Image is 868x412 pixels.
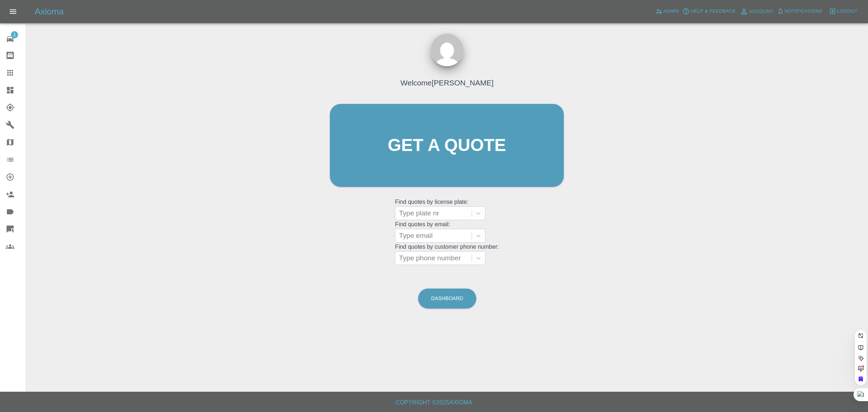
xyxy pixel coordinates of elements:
a: Get a quote [330,104,564,187]
span: Admin [663,7,679,16]
span: Account [749,8,773,16]
h5: Axioma [35,6,64,17]
span: Notifications [785,7,822,16]
h4: Welcome [PERSON_NAME] [400,77,493,88]
span: 1 [11,31,18,38]
a: Dashboard [418,289,476,308]
img: ... [431,34,463,66]
button: Help & Feedback [681,6,737,17]
grid: Find quotes by customer phone number: [395,244,499,265]
a: Admin [654,6,681,17]
grid: Find quotes by license plate: [395,199,499,220]
h6: Copyright © 2025 Axioma [6,398,862,408]
grid: Find quotes by email: [395,221,499,243]
span: Help & Feedback [690,7,736,16]
button: Open drawer [4,3,22,20]
button: Notifications [775,6,824,17]
a: Account [738,6,775,17]
span: Logout [837,7,858,16]
button: Logout [827,6,859,17]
